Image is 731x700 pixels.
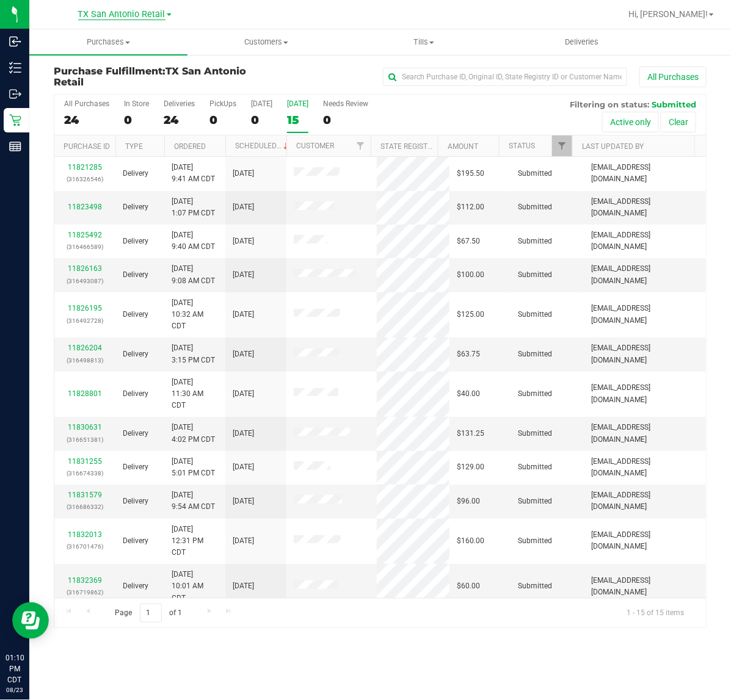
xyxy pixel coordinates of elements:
div: [DATE] [287,99,308,108]
span: Submitted [518,269,552,281]
span: Delivery [123,535,148,547]
div: 0 [124,113,149,127]
span: Submitted [518,580,552,592]
inline-svg: Outbound [9,88,21,100]
span: Delivery [123,388,148,400]
a: 11831255 [68,457,102,466]
span: [DATE] [233,269,254,281]
span: $100.00 [457,269,484,281]
div: 15 [287,113,308,127]
div: 0 [209,113,236,127]
span: [EMAIL_ADDRESS][DOMAIN_NAME] [591,303,699,326]
a: Scheduled [235,142,291,150]
a: 11832369 [68,576,102,585]
span: Customers [188,37,345,48]
p: (316719862) [62,586,108,598]
span: TX San Antonio Retail [54,65,246,88]
p: (316674338) [62,467,108,479]
inline-svg: Inbound [9,35,21,48]
span: Submitted [518,168,552,179]
span: [DATE] [233,309,254,320]
span: Submitted [518,496,552,507]
span: Submitted [518,309,552,320]
span: Deliveries [548,37,615,48]
span: [DATE] [233,348,254,360]
p: (316651381) [62,434,108,446]
span: [DATE] 1:07 PM CDT [172,196,215,219]
a: 11826163 [68,264,102,273]
p: (316493087) [62,275,108,287]
span: Delivery [123,428,148,439]
span: Hi, [PERSON_NAME]! [628,9,708,19]
div: 24 [164,113,195,127]
span: [EMAIL_ADDRESS][DOMAIN_NAME] [591,489,699,513]
inline-svg: Inventory [9,62,21,74]
div: In Store [124,99,149,108]
span: [EMAIL_ADDRESS][DOMAIN_NAME] [591,229,699,253]
span: $125.00 [457,309,484,320]
span: Delivery [123,461,148,473]
span: [EMAIL_ADDRESS][DOMAIN_NAME] [591,342,699,366]
p: (316492728) [62,315,108,327]
a: Last Updated By [582,142,644,151]
div: Needs Review [323,99,368,108]
input: 1 [140,604,162,622]
span: [EMAIL_ADDRESS][DOMAIN_NAME] [591,162,699,185]
a: Deliveries [503,29,661,55]
div: Deliveries [164,99,195,108]
span: [DATE] 10:32 AM CDT [172,297,218,333]
span: Delivery [123,269,148,281]
h3: Purchase Fulfillment: [54,66,271,87]
span: Tills [346,37,503,48]
span: [DATE] [233,535,254,547]
span: [DATE] 5:01 PM CDT [172,456,215,479]
span: $63.75 [457,348,480,360]
span: Submitted [518,428,552,439]
span: Delivery [123,236,148,247]
span: $96.00 [457,496,480,507]
span: $129.00 [457,461,484,473]
a: 11823498 [68,203,102,211]
a: Customer [296,142,334,150]
div: All Purchases [64,99,109,108]
input: Search Purchase ID, Original ID, State Registry ID or Customer Name... [383,68,627,86]
span: $195.50 [457,168,484,179]
span: [DATE] [233,168,254,179]
a: Ordered [174,142,206,151]
span: [EMAIL_ADDRESS][DOMAIN_NAME] [591,382,699,405]
p: (316326546) [62,173,108,185]
span: Submitted [518,348,552,360]
span: [DATE] 3:15 PM CDT [172,342,215,366]
a: Type [125,142,143,151]
a: 11832013 [68,530,102,539]
span: [DATE] 9:08 AM CDT [172,263,215,286]
span: [DATE] [233,236,254,247]
a: 11831579 [68,491,102,499]
span: [EMAIL_ADDRESS][DOMAIN_NAME] [591,422,699,445]
a: Purchase ID [64,142,110,151]
span: [DATE] [233,201,254,213]
p: (316686332) [62,501,108,513]
inline-svg: Retail [9,114,21,126]
div: 0 [251,113,272,127]
span: [DATE] [233,461,254,473]
a: Amount [448,142,478,151]
inline-svg: Reports [9,140,21,153]
span: Submitted [518,201,552,213]
div: 0 [323,113,368,127]
a: 11828801 [68,389,102,398]
span: [DATE] [233,428,254,439]
span: Delivery [123,348,148,360]
span: [EMAIL_ADDRESS][DOMAIN_NAME] [591,529,699,552]
button: All Purchases [639,67,707,87]
span: Page of 1 [104,604,192,622]
p: 08/23 [5,685,24,695]
span: [DATE] 12:31 PM CDT [172,524,218,559]
button: Active only [602,112,659,132]
a: 11821285 [68,163,102,171]
span: Submitted [518,388,552,400]
span: [EMAIL_ADDRESS][DOMAIN_NAME] [591,575,699,598]
span: Delivery [123,201,148,213]
span: Submitted [518,461,552,473]
a: State Registry ID [380,142,445,151]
